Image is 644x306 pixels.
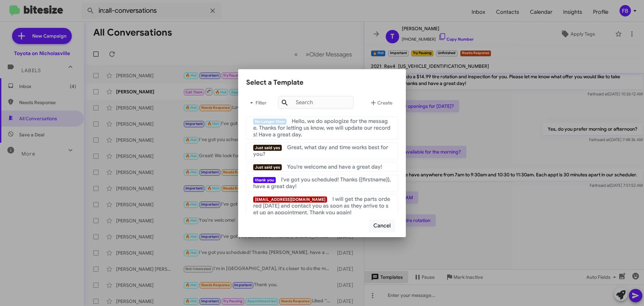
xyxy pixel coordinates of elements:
button: Filter [246,95,268,111]
input: Search [278,96,354,109]
span: Create [369,97,392,109]
div: Select a Template [246,77,398,88]
span: [EMAIL_ADDRESS][DOMAIN_NAME] [253,196,327,203]
span: Hello, we do apologize for the message. Thanks for letting us know, we will update our records! H... [253,118,390,138]
span: Filter [246,97,268,109]
button: Cancel [369,219,395,232]
span: I will get the parts ordered [DATE] and contact you as soon as they arrive to set up an appointme... [253,196,390,216]
span: Just said yes [253,164,282,170]
span: Just said yes [253,145,282,151]
span: You're welcome and have a great day! [287,164,382,170]
span: I've got you scheduled! Thanks {{firstname}}, have a great day! [253,176,391,190]
button: Create [364,95,398,111]
span: No Longer Own [253,119,286,125]
span: Great, what day and time works best for you? [253,144,388,158]
span: thank you [253,177,276,183]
